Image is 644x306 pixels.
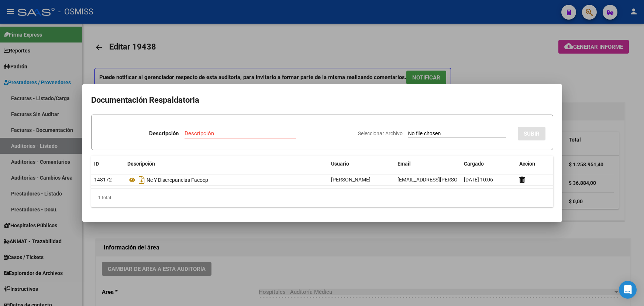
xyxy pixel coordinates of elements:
span: [DATE] 10:06 [464,177,493,183]
span: Cargado [464,161,484,167]
i: Descargar documento [137,174,147,186]
span: 148172 [94,177,112,183]
p: Descripción [149,129,179,138]
span: SUBIR [524,130,540,137]
h2: Documentación Respaldatoria [91,93,553,107]
button: SUBIR [518,127,545,140]
datatable-header-cell: Cargado [461,156,516,172]
datatable-header-cell: Usuario [328,156,395,172]
datatable-header-cell: Descripción [124,156,328,172]
span: ID [94,161,99,167]
div: 1 total [91,188,553,207]
span: Accion [519,161,535,167]
span: Seleccionar Archivo [358,130,403,136]
span: [EMAIL_ADDRESS][PERSON_NAME][DOMAIN_NAME] [397,177,519,183]
datatable-header-cell: ID [91,156,124,172]
datatable-header-cell: Email [395,156,461,172]
span: Usuario [331,161,349,167]
datatable-header-cell: Accion [516,156,553,172]
span: Email [397,161,411,167]
span: Descripción [127,161,155,167]
div: Open Intercom Messenger [619,281,637,299]
div: Nc Y Discrepancias Facoep [127,174,325,186]
span: [PERSON_NAME] [331,177,371,183]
